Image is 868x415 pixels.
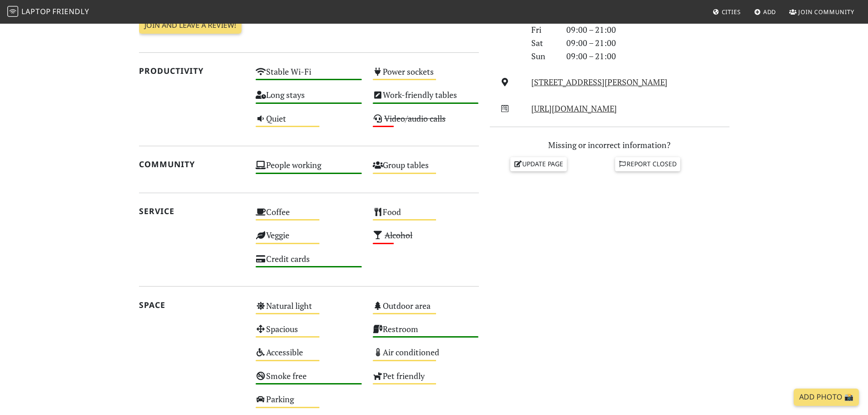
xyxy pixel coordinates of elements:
[367,322,484,345] div: Restroom
[367,64,484,87] div: Power sockets
[250,298,367,322] div: Natural light
[709,4,745,20] a: Cities
[367,158,484,181] div: Group tables
[250,322,367,345] div: Spacious
[7,4,89,20] a: LaptopFriendly LaptopFriendly
[250,369,367,392] div: Smoke free
[384,113,446,124] s: Video/audio calls
[531,103,617,114] a: [URL][DOMAIN_NAME]
[139,66,245,76] h2: Productivity
[7,6,18,17] img: LaptopFriendly
[250,111,367,134] div: Quiet
[367,369,484,392] div: Pet friendly
[526,23,560,36] div: Fri
[561,23,735,36] div: 09:00 – 21:00
[763,8,776,16] span: Add
[21,6,51,16] span: Laptop
[250,205,367,228] div: Coffee
[250,228,367,251] div: Veggie
[490,138,729,152] p: Missing or incorrect information?
[250,251,367,275] div: Credit cards
[367,298,484,322] div: Outdoor area
[139,300,245,310] h2: Space
[250,392,367,415] div: Parking
[561,50,735,63] div: 09:00 – 21:00
[750,4,780,20] a: Add
[385,230,412,241] s: Alcohol
[531,77,668,87] a: [STREET_ADDRESS][PERSON_NAME]
[250,64,367,87] div: Stable Wi-Fi
[526,36,560,50] div: Sat
[250,158,367,181] div: People working
[786,4,858,20] a: Join Community
[367,87,484,111] div: Work-friendly tables
[526,50,560,63] div: Sun
[139,17,241,34] a: Join and leave a review!
[367,345,484,368] div: Air conditioned
[139,206,245,216] h2: Service
[510,157,567,171] a: Update page
[615,157,681,171] a: Report closed
[250,345,367,368] div: Accessible
[798,8,854,16] span: Join Community
[722,8,741,16] span: Cities
[250,87,367,111] div: Long stays
[367,205,484,228] div: Food
[52,6,89,16] span: Friendly
[139,159,245,169] h2: Community
[561,36,735,50] div: 09:00 – 21:00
